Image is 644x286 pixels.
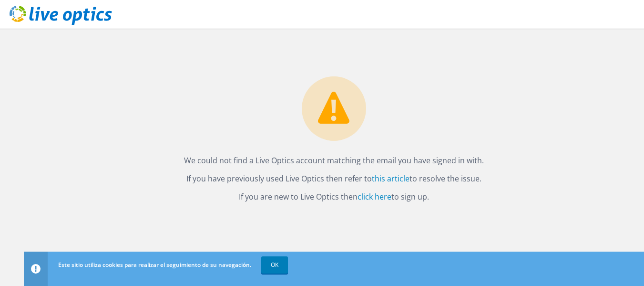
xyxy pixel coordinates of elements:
[261,256,288,274] a: OK
[33,190,634,203] p: If you are new to Live Optics then to sign up.
[58,261,251,269] span: Este sitio utiliza cookies para realizar el seguimiento de su navegación.
[33,172,634,185] p: If you have previously used Live Optics then refer to to resolve the issue.
[372,173,409,184] a: this article
[33,154,634,167] p: We could not find a Live Optics account matching the email you have signed in with.
[358,191,391,202] a: click here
